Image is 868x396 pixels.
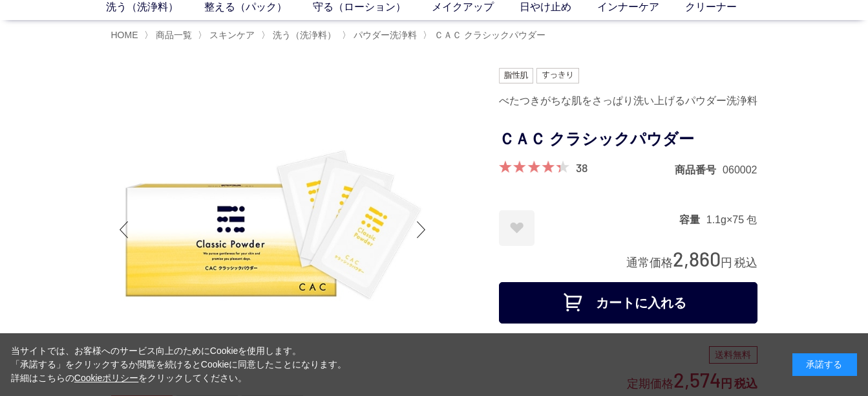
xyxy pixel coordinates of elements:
div: Next slide [408,204,434,256]
span: 通常価格 [626,256,673,269]
dt: 容量 [679,213,706,226]
img: 脂性肌 [499,68,533,83]
li: 〉 [144,29,195,41]
a: お気に入りに登録する [499,210,535,246]
img: すっきり [536,68,579,83]
img: ＣＡＣ クラシックパウダー [111,68,434,391]
span: 2,860 [673,247,721,270]
a: スキンケア [207,30,255,40]
dd: 1.1g×75 包 [706,213,757,226]
a: ＣＡＣ クラシックパウダー [432,30,545,40]
a: 商品一覧 [153,30,192,40]
a: 洗う（洗浄料） [270,30,336,40]
a: パウダー洗浄料 [351,30,417,40]
div: 承諾する [792,353,857,376]
li: 〉 [261,29,339,41]
div: 当サイトでは、お客様へのサービス向上のためにCookieを使用します。 「承諾する」をクリックするか閲覧を続けるとCookieに同意したことになります。 詳細はこちらの をクリックしてください。 [11,344,347,385]
li: 〉 [342,29,420,41]
span: 洗う（洗浄料） [273,30,336,40]
div: べたつきがちな肌をさっぱり洗い上げるパウダー洗浄料 [499,90,757,112]
a: HOME [111,30,138,40]
li: 〉 [198,29,258,41]
a: 38 [576,160,587,175]
dt: 商品番号 [675,163,723,177]
li: 〉 [423,29,549,41]
a: Cookieポリシー [74,373,139,383]
span: 商品一覧 [156,30,192,40]
span: 税込 [734,256,757,269]
div: Previous slide [111,204,137,256]
span: ＣＡＣ クラシックパウダー [434,30,545,40]
dd: 060002 [723,163,757,177]
span: 円 [721,256,732,269]
span: パウダー洗浄料 [354,30,417,40]
h1: ＣＡＣ クラシックパウダー [499,125,757,154]
button: カートに入れる [499,282,757,324]
span: スキンケア [209,30,255,40]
